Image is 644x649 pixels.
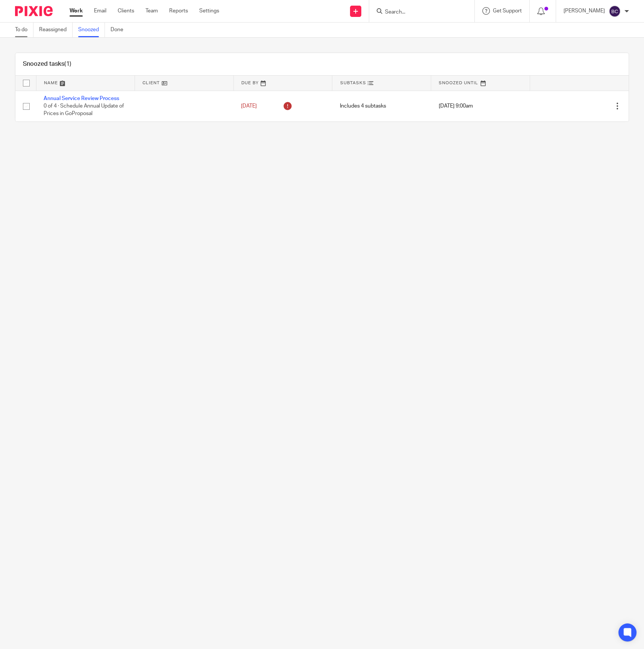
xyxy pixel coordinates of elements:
a: Work [70,7,83,15]
a: Done [111,23,129,37]
a: Email [94,7,106,15]
a: Reports [169,7,188,15]
span: [DATE] [241,103,257,109]
input: Search [384,9,452,16]
span: Includes 4 subtasks [340,103,386,109]
a: To do [15,23,33,37]
a: Clients [118,7,134,15]
a: Team [145,7,158,15]
a: Settings [199,7,219,15]
span: Get Support [493,8,522,14]
p: [PERSON_NAME] [564,7,605,15]
img: Pixie [15,6,53,16]
span: [DATE] 9:00am [439,103,473,109]
a: Annual Service Review Process [44,96,119,101]
a: Snoozed [78,23,105,37]
h1: Snoozed tasks [23,60,71,68]
img: svg%3E [609,5,621,17]
span: (1) [64,61,71,67]
a: Reassigned [39,23,73,37]
span: Subtasks [340,81,366,85]
span: 0 of 4 · Schedule Annual Update of Prices in GoProposal [44,103,124,117]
